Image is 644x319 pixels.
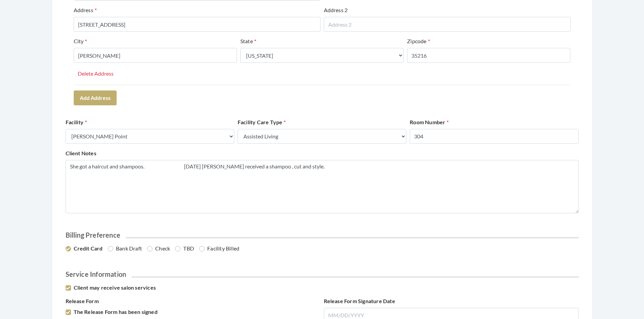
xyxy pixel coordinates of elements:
label: Room Number [410,118,449,126]
textarea: She got a haircut and shampoos. [DATE] [PERSON_NAME] received a shampoo , cut and style. [66,160,579,213]
h2: Billing Preference [66,231,579,239]
label: Client Notes [66,149,96,157]
label: Credit Card [66,244,103,252]
label: Check [147,244,170,252]
label: TBD [175,244,194,252]
label: Release Form Signature Date [324,297,395,305]
label: Address [74,6,97,14]
button: Delete Address [74,68,118,79]
input: Zipcode [407,48,570,63]
label: City [74,37,87,45]
input: Address 2 [324,17,571,32]
label: Facility Care Type [238,118,286,126]
label: Bank Draft [108,244,142,252]
input: Enter Room Number [410,129,578,144]
h2: Service Information [66,270,579,278]
label: Address 2 [324,6,348,14]
label: Facility Billed [199,244,239,252]
label: State [240,37,256,45]
label: Facility [66,118,87,126]
label: The Release Form has been signed [66,308,158,316]
input: City [74,48,237,63]
label: Zipcode [407,37,430,45]
label: Client may receive salon services [66,284,156,292]
input: Address [74,17,320,32]
label: Release Form [66,297,99,305]
button: Add Address [74,90,117,105]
